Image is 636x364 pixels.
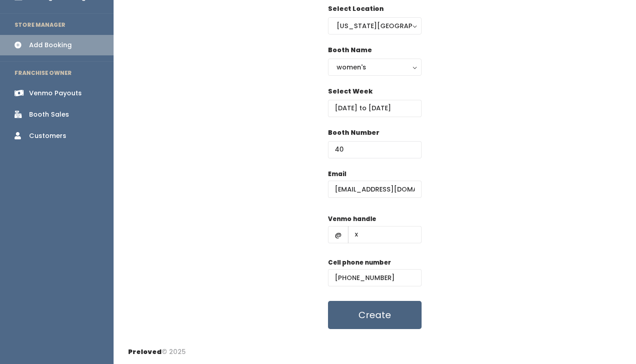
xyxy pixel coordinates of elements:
[128,340,186,357] div: © 2025
[328,269,422,286] input: (___) ___-____
[328,17,422,34] button: [US_STATE][GEOGRAPHIC_DATA]
[328,4,384,14] label: Select Location
[328,258,391,267] label: Cell phone number
[328,181,422,198] input: @ .
[29,89,82,98] div: Venmo Payouts
[328,141,422,158] input: Booth Number
[337,21,413,31] div: [US_STATE][GEOGRAPHIC_DATA]
[337,62,413,72] div: women's
[29,40,72,50] div: Add Booking
[328,45,372,55] label: Booth Name
[328,215,376,224] label: Venmo handle
[328,226,348,243] span: @
[328,87,373,96] label: Select Week
[328,59,422,76] button: women's
[29,131,66,141] div: Customers
[328,301,422,329] button: Create
[328,100,422,117] input: Select week
[328,128,379,138] label: Booth Number
[128,347,162,356] span: Preloved
[29,110,69,119] div: Booth Sales
[328,170,346,179] label: Email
